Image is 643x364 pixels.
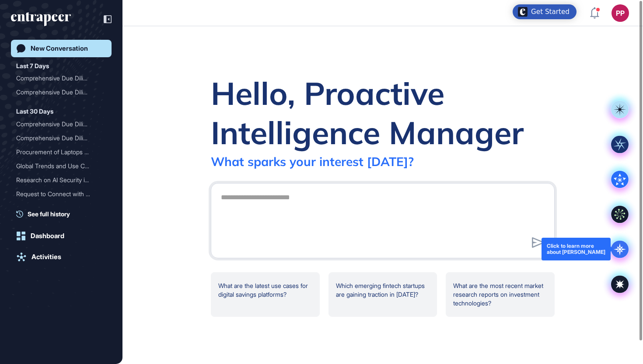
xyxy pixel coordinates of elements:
[16,85,106,99] div: Comprehensive Due Diligence and Competitor Intelligence Report for Sensed AI in the AI SAR Market
[16,131,99,145] div: Comprehensive Due Diligen...
[211,73,555,152] div: Hello, Proactive Intelligence Manager
[16,106,53,117] div: Last 30 Days
[211,272,320,317] div: What are the latest use cases for digital savings platforms?
[16,71,106,85] div: Comprehensive Due Diligence and Competitor Intelligence Report for WeFarm: Market Insights and St...
[16,117,99,131] div: Comprehensive Due Diligen...
[612,4,629,22] button: PP
[531,7,570,16] div: Get Started
[16,187,99,201] div: Request to Connect with R...
[16,131,106,145] div: Comprehensive Due Diligence Report for Healysense in AI-Driven Hybrid Solutions
[31,232,64,240] div: Dashboard
[16,173,99,187] div: Research on AI Security i...
[328,272,437,317] div: Which emerging fintech startups are gaining traction in [DATE]?
[16,201,106,215] div: Request to Connect with Reese
[11,248,112,266] a: Activities
[16,117,106,131] div: Comprehensive Due Diligence and Competitor Intelligence Report for Marsirius in Healthtech
[547,243,605,255] div: Click to learn more about [PERSON_NAME]
[16,159,99,173] div: Global Trends and Use Cas...
[446,272,555,317] div: What are the most recent market research reports on investment technologies?
[16,145,106,159] div: Procurement of Laptops and Cisco Switches for Office Setup
[16,145,99,159] div: Procurement of Laptops an...
[513,4,577,19] div: Open Get Started checklist
[518,7,528,17] img: launcher-image-alternative-text
[211,154,414,169] div: What sparks your interest [DATE]?
[11,40,112,57] a: New Conversation
[11,227,112,245] a: Dashboard
[31,45,88,52] div: New Conversation
[16,61,49,71] div: Last 7 Days
[16,71,99,85] div: Comprehensive Due Diligen...
[28,209,70,218] span: See full history
[16,187,106,201] div: Request to Connect with Reese
[16,173,106,187] div: Research on AI Security in Enterprise Environments: Best Practices for Using Generative AI Tools ...
[16,159,106,173] div: Global Trends and Use Cases of 3D Body Scanning in Retail: Focus on Uniqlo and Potential for Boyn...
[16,209,112,218] a: See full history
[11,12,71,26] div: entrapeer-logo
[16,201,99,215] div: Request to Connect with R...
[31,253,61,261] div: Activities
[16,85,99,99] div: Comprehensive Due Diligen...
